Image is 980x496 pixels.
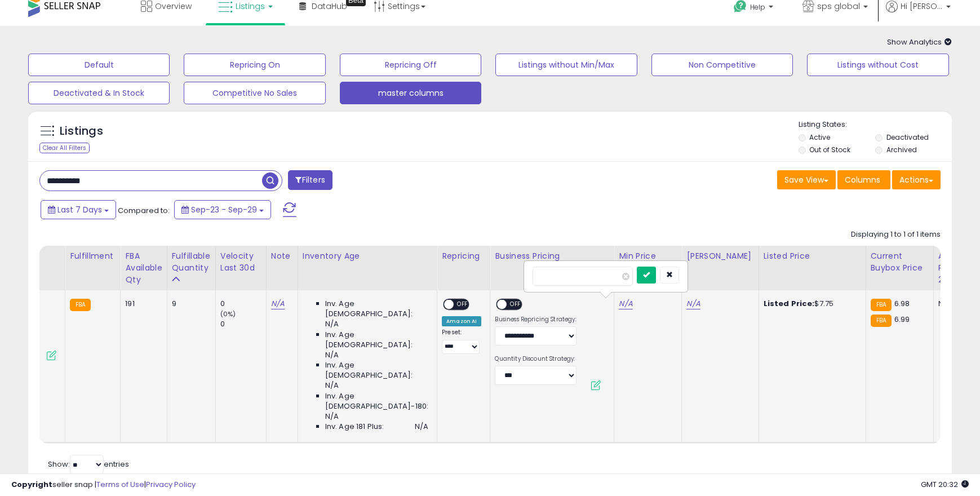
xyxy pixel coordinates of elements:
[118,205,170,216] span: Compared to:
[686,250,753,262] div: [PERSON_NAME]
[325,422,384,432] span: Inv. Age 181 Plus:
[220,250,261,274] div: Velocity Last 30d
[809,132,830,142] label: Active
[236,1,265,12] span: Listings
[172,299,207,309] div: 9
[886,1,951,26] a: Hi [PERSON_NAME]
[894,314,910,325] span: 6.99
[901,1,943,12] span: Hi [PERSON_NAME]
[799,119,952,130] p: Listing States:
[495,316,577,324] label: Business Repricing Strategy:
[686,298,700,309] a: N/A
[191,204,257,215] span: Sep-23 - Sep-29
[41,200,116,219] button: Last 7 Days
[938,299,975,309] div: N/A
[495,54,637,76] button: Listings without Min/Max
[184,82,325,104] button: Competitive No Sales
[764,298,815,309] b: Listed Price:
[57,204,102,215] span: Last 7 Days
[172,250,211,274] div: Fulfillable Quantity
[174,200,271,219] button: Sep-23 - Sep-29
[495,355,577,363] label: Quantity Discount Strategy:
[651,54,793,76] button: Non Competitive
[777,170,836,189] button: Save View
[871,299,892,311] small: FBA
[288,170,332,190] button: Filters
[340,82,481,104] button: master columns
[220,319,266,329] div: 0
[220,299,266,309] div: 0
[28,82,170,104] button: Deactivated & In Stock
[340,54,481,76] button: Repricing Off
[146,479,196,490] a: Privacy Policy
[892,170,941,189] button: Actions
[921,479,969,490] span: 2025-10-7 20:32 GMT
[28,54,170,76] button: Default
[325,411,339,422] span: N/A
[96,479,144,490] a: Terms of Use
[507,300,525,309] span: OFF
[271,298,285,309] a: N/A
[271,250,293,262] div: Note
[155,1,192,12] span: Overview
[325,391,428,411] span: Inv. Age [DEMOGRAPHIC_DATA]-180:
[39,143,90,153] div: Clear All Filters
[220,309,236,318] small: (0%)
[495,250,609,262] div: Business Pricing
[70,250,116,262] div: Fulfillment
[454,300,472,309] span: OFF
[60,123,103,139] h5: Listings
[303,250,432,262] div: Inventory Age
[325,299,428,319] span: Inv. Age [DEMOGRAPHIC_DATA]:
[70,299,91,311] small: FBA
[871,250,929,274] div: Current Buybox Price
[619,298,632,309] a: N/A
[750,2,765,12] span: Help
[619,250,677,262] div: Min Price
[887,37,952,47] span: Show Analytics
[817,1,860,12] span: sps global
[807,54,948,76] button: Listings without Cost
[11,479,52,490] strong: Copyright
[125,299,158,309] div: 191
[325,350,339,360] span: N/A
[312,1,347,12] span: DataHub
[938,250,979,286] div: Avg Win Price 24h.
[764,299,857,309] div: $7.75
[886,145,917,154] label: Archived
[415,422,428,432] span: N/A
[11,480,196,490] div: seller snap | |
[837,170,890,189] button: Columns
[845,174,880,185] span: Columns
[184,54,325,76] button: Repricing On
[325,360,428,380] span: Inv. Age [DEMOGRAPHIC_DATA]:
[851,229,941,240] div: Displaying 1 to 1 of 1 items
[764,250,861,262] div: Listed Price
[325,380,339,391] span: N/A
[48,459,129,470] span: Show: entries
[886,132,929,142] label: Deactivated
[442,250,485,262] div: Repricing
[809,145,850,154] label: Out of Stock
[442,329,481,354] div: Preset:
[125,250,162,286] div: FBA Available Qty
[871,315,892,327] small: FBA
[325,330,428,350] span: Inv. Age [DEMOGRAPHIC_DATA]:
[894,298,910,309] span: 6.98
[442,316,481,326] div: Amazon AI
[325,319,339,329] span: N/A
